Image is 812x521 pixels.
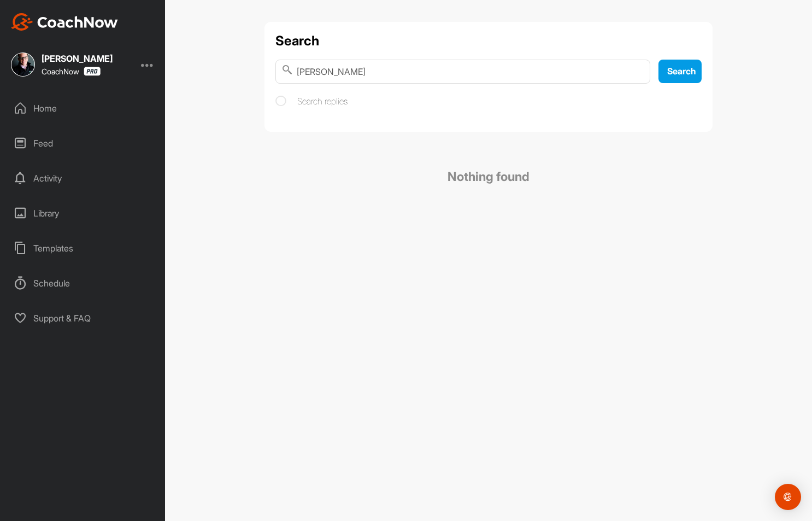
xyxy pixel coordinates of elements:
h2: Nothing found [264,143,713,210]
img: CoachNow [11,13,118,31]
div: Feed [6,130,160,157]
div: Home [6,95,160,122]
div: CoachNow [42,67,101,76]
img: CoachNow Pro [84,67,101,76]
div: Library [6,200,160,227]
h1: Search [275,33,702,49]
div: Schedule [6,270,160,297]
div: Open Intercom Messenger [775,484,801,510]
label: Search replies [275,95,348,108]
div: Templates [6,235,160,262]
img: square_d7b6dd5b2d8b6df5777e39d7bdd614c0.jpg [11,52,35,77]
div: [PERSON_NAME] [42,54,113,63]
div: Support & FAQ [6,305,160,332]
div: Activity [6,165,160,192]
input: Search [275,60,650,84]
button: Search [658,60,702,83]
span: Search [667,66,696,77]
